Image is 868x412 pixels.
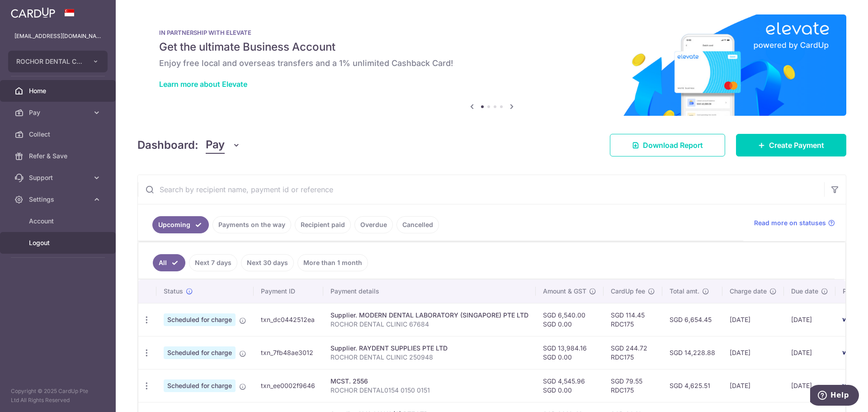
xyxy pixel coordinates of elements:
[11,7,55,18] img: CardUp
[164,346,236,359] span: Scheduled for charge
[29,108,89,117] span: Pay
[254,336,323,369] td: txn_7fb48ae3012
[330,320,528,329] p: ROCHOR DENTAL CLINIC 67684
[662,369,722,402] td: SGD 4,625.51
[14,32,101,41] p: [EMAIL_ADDRESS][DOMAIN_NAME]
[16,57,83,66] span: ROCHOR DENTAL CLINIC PTE. LTD.
[29,173,89,182] span: Support
[29,86,89,95] span: Home
[212,216,291,233] a: Payments on the way
[254,303,323,336] td: txn_dc0442512ea
[330,311,528,320] div: Supplier. MODERN DENTAL LABORATORY (SINGAPORE) PTE LTD
[610,134,725,156] a: Download Report
[396,216,439,233] a: Cancelled
[662,336,722,369] td: SGD 14,228.88
[784,336,835,369] td: [DATE]
[543,287,586,296] span: Amount & GST
[838,380,856,391] img: Bank Card
[159,58,825,69] h6: Enjoy free local and overseas transfers and a 1% unlimited Cashback Card!
[323,279,536,303] th: Payment details
[206,137,225,154] span: Pay
[297,254,368,271] a: More than 1 month
[164,313,236,326] span: Scheduled for charge
[137,14,846,116] img: Renovation banner
[189,254,237,271] a: Next 7 days
[604,336,662,369] td: SGD 244.72 RDC175
[791,287,818,296] span: Due date
[354,216,393,233] a: Overdue
[29,238,89,247] span: Logout
[722,303,784,336] td: [DATE]
[29,152,89,161] span: Refer & Save
[330,377,528,386] div: MCST. 2556
[138,175,824,204] input: Search by recipient name, payment id or reference
[241,254,294,271] a: Next 30 days
[206,137,241,154] button: Pay
[670,287,699,296] span: Total amt.
[536,303,604,336] td: SGD 6,540.00 SGD 0.00
[330,344,528,353] div: Supplier. RAYDENT SUPPLIES PTE LTD
[29,195,89,204] span: Settings
[536,369,604,402] td: SGD 4,545.96 SGD 0.00
[754,218,826,227] span: Read more on statuses
[754,218,835,227] a: Read more on statuses
[810,385,859,407] iframe: Opens a widget where you can find more information
[736,134,846,156] a: Create Payment
[662,303,722,336] td: SGD 6,654.45
[784,369,835,402] td: [DATE]
[159,80,247,89] a: Learn more about Elevate
[722,369,784,402] td: [DATE]
[769,140,824,151] span: Create Payment
[838,314,856,325] img: Bank Card
[152,216,209,233] a: Upcoming
[29,130,89,139] span: Collect
[153,254,185,271] a: All
[784,303,835,336] td: [DATE]
[604,369,662,402] td: SGD 79.55 RDC175
[730,287,767,296] span: Charge date
[643,140,703,151] span: Download Report
[254,279,323,303] th: Payment ID
[604,303,662,336] td: SGD 114.45 RDC175
[164,379,236,392] span: Scheduled for charge
[159,29,825,36] p: IN PARTNERSHIP WITH ELEVATE
[8,51,108,72] button: ROCHOR DENTAL CLINIC PTE. LTD.
[330,386,528,395] p: ROCHOR DENTAL0154 0150 0151
[29,217,89,226] span: Account
[254,369,323,402] td: txn_ee0002f9646
[164,287,183,296] span: Status
[330,353,528,362] p: ROCHOR DENTAL CLINIC 250948
[536,336,604,369] td: SGD 13,984.16 SGD 0.00
[295,216,351,233] a: Recipient paid
[722,336,784,369] td: [DATE]
[838,347,856,358] img: Bank Card
[611,287,645,296] span: CardUp fee
[137,137,198,153] h4: Dashboard:
[159,40,825,54] h5: Get the ultimate Business Account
